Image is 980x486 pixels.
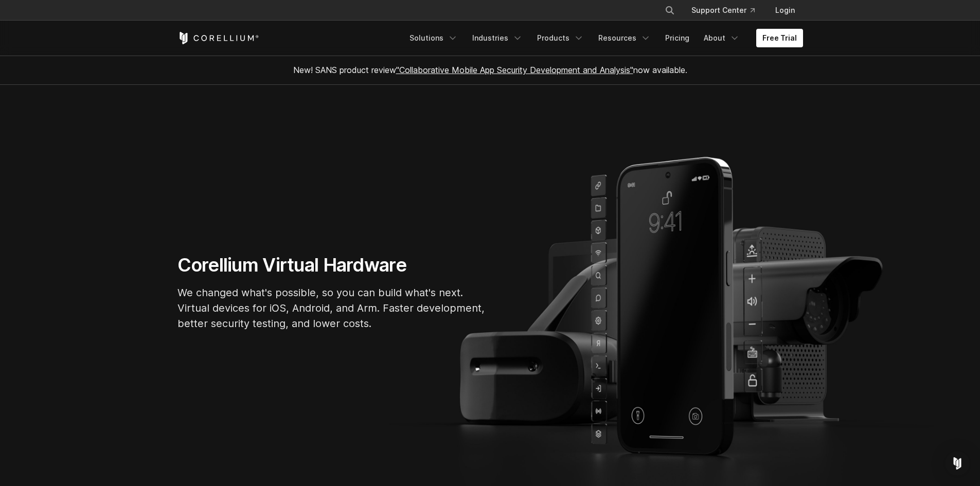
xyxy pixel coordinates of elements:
[466,29,529,47] a: Industries
[698,29,746,47] a: About
[293,65,687,75] span: New! SANS product review now available.
[403,29,464,47] a: Solutions
[652,1,803,20] div: Navigation Menu
[756,29,803,47] a: Free Trial
[531,29,590,47] a: Products
[945,451,970,476] div: Open Intercom Messenger
[592,29,657,47] a: Resources
[403,29,803,47] div: Navigation Menu
[177,285,486,331] p: We changed what's possible, so you can build what's next. Virtual devices for iOS, Android, and A...
[177,254,486,277] h1: Corellium Virtual Hardware
[661,1,679,20] button: Search
[396,65,633,75] a: "Collaborative Mobile App Security Development and Analysis"
[659,29,696,47] a: Pricing
[683,1,763,20] a: Support Center
[177,32,259,44] a: Corellium Home
[767,1,803,20] a: Login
